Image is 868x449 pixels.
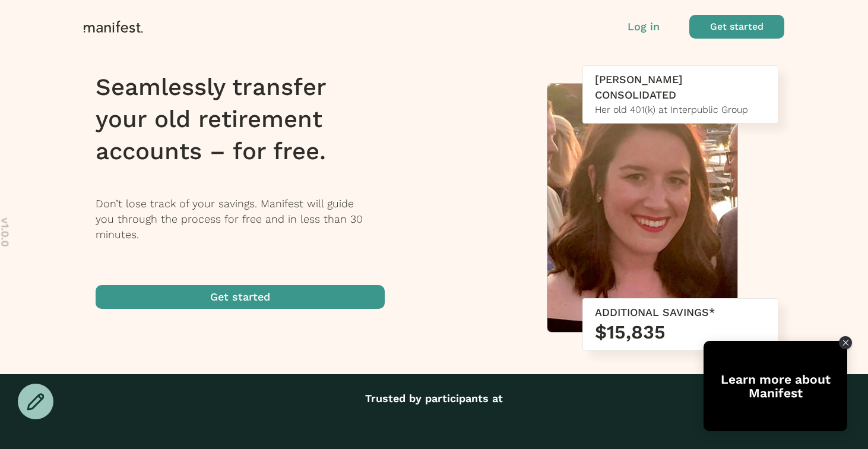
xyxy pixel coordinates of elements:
[96,71,400,167] h1: Seamlessly transfer your old retirement accounts – for free.
[595,305,766,320] div: ADDITIONAL SAVINGS*
[689,15,784,39] button: Get started
[595,320,766,344] h3: $15,835
[704,341,847,431] div: Tolstoy bubble widget
[96,285,385,309] button: Get started
[628,19,660,34] button: Log in
[96,196,400,242] p: Don’t lose track of your savings. Manifest will guide you through the process for free and in les...
[595,72,766,103] div: [PERSON_NAME] CONSOLIDATED
[704,372,847,400] div: Learn more about Manifest
[704,341,847,431] div: Open Tolstoy
[839,336,852,349] div: Close Tolstoy widget
[547,84,737,338] img: Taylor
[704,341,847,431] div: Open Tolstoy widget
[595,103,766,117] div: Her old 401(k) at Interpublic Group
